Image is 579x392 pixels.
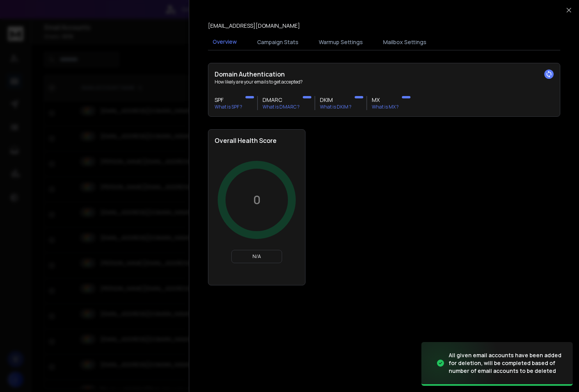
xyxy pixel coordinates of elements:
[263,104,300,110] p: What is DMARC ?
[208,22,300,30] p: [EMAIL_ADDRESS][DOMAIN_NAME]
[314,34,368,51] button: Warmup Settings
[372,96,399,104] h3: MX
[253,193,261,207] p: 0
[263,96,300,104] h3: DMARC
[215,96,242,104] h3: SPF
[215,79,554,85] p: How likely are your emails to get accepted?
[215,104,242,110] p: What is SPF ?
[208,33,242,51] button: Overview
[320,96,352,104] h3: DKIM
[252,34,303,51] button: Campaign Stats
[215,69,554,79] h2: Domain Authentication
[372,104,399,110] p: What is MX ?
[320,104,352,110] p: What is DKIM ?
[378,34,431,51] button: Mailbox Settings
[235,253,279,260] p: N/A
[215,136,299,145] h2: Overall Health Score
